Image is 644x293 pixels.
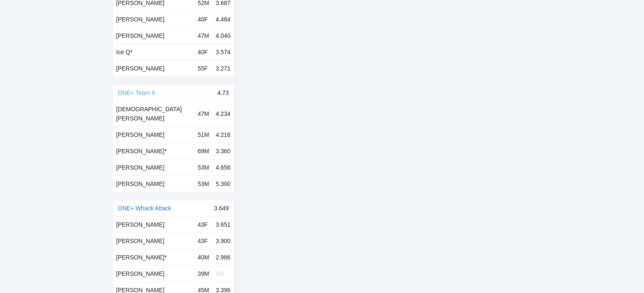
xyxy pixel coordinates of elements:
[194,159,212,175] td: 53M
[194,249,212,265] td: 40M
[118,205,171,212] a: ONE+ Whack Attack
[216,270,224,277] span: NR
[113,217,194,233] td: [PERSON_NAME]
[214,200,229,216] div: 3.649
[113,159,194,175] td: [PERSON_NAME]
[216,148,231,154] span: 3.360
[216,131,231,138] span: 4.216
[113,60,194,76] td: [PERSON_NAME]
[216,32,231,39] span: 4.040
[194,44,212,60] td: 40F
[113,44,194,60] td: Ice Q *
[216,254,231,261] span: 2.986
[194,265,212,282] td: 39M
[216,181,231,187] span: 5.300
[194,233,212,249] td: 43F
[113,126,194,143] td: [PERSON_NAME]
[216,110,231,117] span: 4.234
[216,65,231,72] span: 3.271
[194,101,212,127] td: 47M
[217,85,229,101] div: 4.73
[118,89,155,96] a: ONE+ Team 9
[216,164,231,171] span: 4.656
[216,221,231,228] span: 3.651
[194,11,212,27] td: 40F
[113,233,194,249] td: [PERSON_NAME]
[113,11,194,27] td: [PERSON_NAME]
[216,16,231,23] span: 4.484
[194,60,212,76] td: 55F
[113,265,194,282] td: [PERSON_NAME]
[194,217,212,233] td: 43F
[113,27,194,44] td: [PERSON_NAME]
[216,49,231,55] span: 3.574
[194,126,212,143] td: 51M
[113,101,194,127] td: [DEMOGRAPHIC_DATA][PERSON_NAME]
[113,143,194,159] td: [PERSON_NAME] *
[194,143,212,159] td: 69M
[216,238,231,244] span: 3.900
[113,175,194,192] td: [PERSON_NAME]
[113,249,194,265] td: [PERSON_NAME] *
[194,175,212,192] td: 53M
[194,27,212,44] td: 47M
